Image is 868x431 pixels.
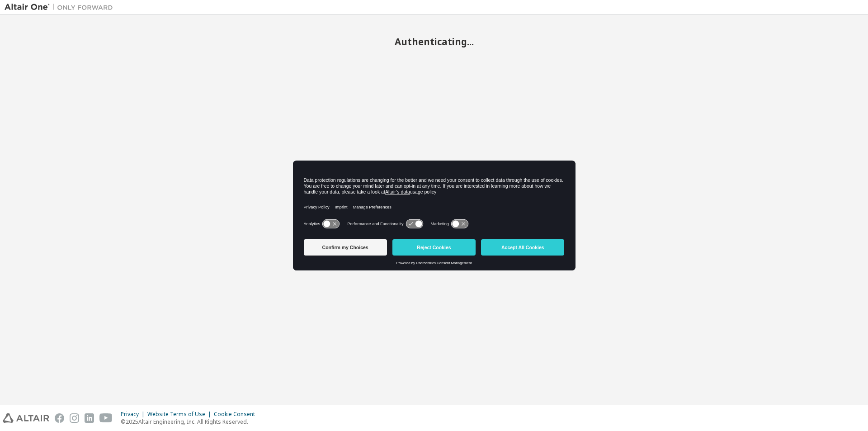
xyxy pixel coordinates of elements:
[85,413,94,423] img: linkedin.svg
[55,413,64,423] img: facebook.svg
[70,413,79,423] img: instagram.svg
[5,36,863,47] h2: Authenticating...
[121,418,260,426] p: © 2025 Altair Engineering, Inc. All Rights Reserved.
[121,411,147,418] div: Privacy
[3,413,49,423] img: altair_logo.svg
[214,411,260,418] div: Cookie Consent
[147,411,214,418] div: Website Terms of Use
[99,413,113,423] img: youtube.svg
[5,3,118,12] img: Altair One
